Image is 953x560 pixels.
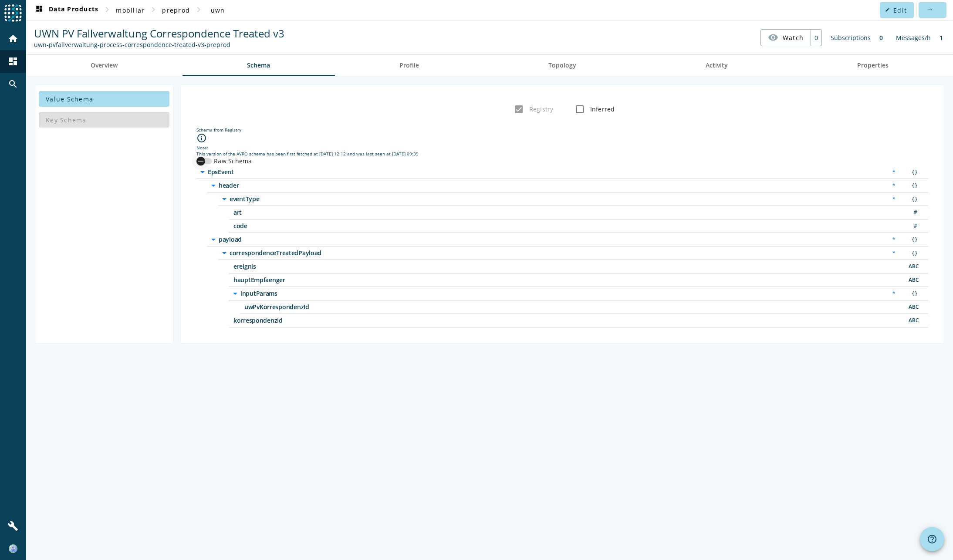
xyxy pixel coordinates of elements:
[761,30,811,45] button: Watch
[892,29,935,46] div: Messages/h
[219,248,230,258] i: arrow_drop_down
[39,91,169,107] button: Value Schema
[548,62,576,68] span: Topology
[783,30,804,45] span: Watch
[193,4,204,15] mat-icon: chevron_right
[904,208,922,217] div: Number
[888,235,900,244] div: Required
[8,34,18,44] mat-icon: home
[8,79,18,89] mat-icon: search
[233,263,451,270] span: /payload/correspondenceTreatedPayload/ereignis
[935,29,947,46] div: 1
[208,169,426,175] span: /
[927,534,937,544] mat-icon: help_outline
[233,277,451,283] span: /payload/correspondenceTreatedPayload/hauptEmpfaenger
[208,234,219,245] i: arrow_drop_down
[34,26,284,40] span: UWN PV Fallverwaltung Correspondence Treated v3
[102,4,112,15] mat-icon: chevron_right
[196,127,928,133] div: Schema from Registry
[904,303,922,312] div: String
[904,222,922,231] div: Number
[159,2,193,18] button: preprod
[888,181,900,190] div: Required
[768,32,778,43] mat-icon: visibility
[904,249,922,258] div: Object
[875,29,887,46] div: 0
[904,276,922,285] div: String
[904,235,922,244] div: Object
[148,4,159,15] mat-icon: chevron_right
[927,7,932,12] mat-icon: more_horiz
[46,95,93,103] span: Value Schema
[880,2,914,18] button: Edit
[9,544,17,553] img: 321727e140b5189f451a128e5f2a6bb4
[197,167,208,177] i: arrow_drop_down
[888,168,900,177] div: Required
[904,316,922,325] div: String
[208,180,219,191] i: arrow_drop_down
[34,40,284,49] div: Kafka Topic: uwn-pvfallverwaltung-process-correspondence-treated-v3-preprod
[230,250,447,256] span: /payload/correspondenceTreatedPayload
[888,195,900,204] div: Required
[247,62,270,68] span: Schema
[888,289,900,298] div: Required
[893,6,907,14] span: Edit
[196,145,928,151] div: Note:
[233,223,451,229] span: /header/eventType/code
[904,181,922,190] div: Object
[4,4,22,22] img: spoud-logo.svg
[588,105,615,114] label: Inferred
[230,288,240,299] i: arrow_drop_down
[30,2,102,18] button: Data Products
[8,56,18,67] mat-icon: dashboard
[196,151,928,157] div: This version of the AVRO schema has been first fetched at [DATE] 12:12 and was last seen at [DATE...
[34,5,98,15] span: Data Products
[857,62,889,68] span: Properties
[8,521,18,531] mat-icon: build
[212,157,252,165] label: Raw Schema
[162,6,190,14] span: preprod
[826,29,875,46] div: Subscriptions
[91,62,118,68] span: Overview
[219,236,436,243] span: /payload
[230,196,447,202] span: /header/eventType
[811,30,821,46] div: 0
[112,2,148,18] button: mobiliar
[204,2,232,18] button: uwn
[904,168,922,177] div: Object
[244,304,462,310] span: /payload/correspondenceTreatedPayload/inputParams/uwPvKorrespondenzId
[904,289,922,298] div: Object
[706,62,728,68] span: Activity
[233,209,451,216] span: /header/eventType/art
[904,262,922,271] div: String
[233,317,451,324] span: /payload/correspondenceTreatedPayload/korrespondenzId
[219,182,436,189] span: /header
[219,194,230,204] i: arrow_drop_down
[888,249,900,258] div: Required
[116,6,145,14] span: mobiliar
[399,62,419,68] span: Profile
[34,5,44,15] mat-icon: dashboard
[196,133,207,143] i: info_outline
[885,7,890,12] mat-icon: edit
[211,6,225,14] span: uwn
[240,290,458,297] span: /payload/correspondenceTreatedPayload/inputParams
[904,195,922,204] div: Object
